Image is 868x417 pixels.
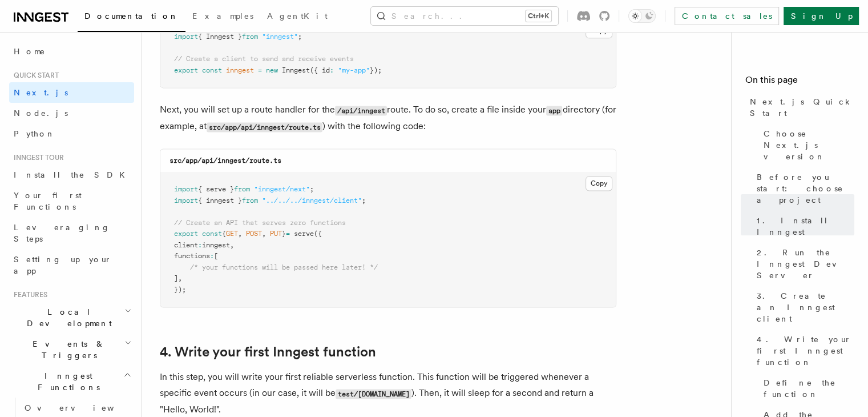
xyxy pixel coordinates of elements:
[9,123,134,144] a: Python
[759,123,854,167] a: Choose Next.js version
[9,103,134,123] a: Node.js
[174,219,346,227] span: // Create an API that serves zero functions
[9,302,134,334] button: Local Development
[226,230,238,238] span: GET
[586,176,612,191] button: Copy
[246,230,262,238] span: POST
[254,185,310,193] span: "inngest/next"
[9,71,59,80] span: Quick start
[174,274,178,282] span: ]
[9,153,64,162] span: Inngest tour
[9,217,134,249] a: Leveraging Steps
[9,290,47,299] span: Features
[330,66,334,74] span: :
[9,41,134,62] a: Home
[336,389,411,399] code: test/[DOMAIN_NAME]
[84,11,179,21] span: Documentation
[192,11,253,21] span: Examples
[267,11,328,21] span: AgentKit
[752,210,854,242] a: 1. Install Inngest
[752,286,854,329] a: 3. Create an Inngest client
[14,109,68,118] span: Node.js
[174,66,198,74] span: export
[174,33,198,41] span: import
[78,3,185,32] a: Documentation
[310,66,330,74] span: ({ id
[314,230,322,238] span: ({
[752,242,854,286] a: 2. Run the Inngest Dev Server
[298,33,302,41] span: ;
[174,252,210,260] span: functions
[234,185,250,193] span: from
[750,96,854,119] span: Next.js Quick Start
[242,197,258,205] span: from
[9,185,134,217] a: Your first Functions
[214,252,218,260] span: [
[526,10,551,22] kbd: Ctrl+K
[270,230,282,238] span: PUT
[174,286,186,294] span: });
[262,33,298,41] span: "inngest"
[9,249,134,281] a: Setting up your app
[160,102,616,135] p: Next, you will set up a route handler for the route. To do so, create a file inside your director...
[310,185,314,193] span: ;
[207,122,322,132] code: src/app/api/inngest/route.ts
[262,197,362,205] span: "../../../inngest/client"
[764,128,854,162] span: Choose Next.js version
[14,223,110,243] span: Leveraging Steps
[371,7,558,25] button: Search...Ctrl+K
[9,334,134,366] button: Events & Triggers
[262,230,266,238] span: ,
[9,338,124,361] span: Events & Triggers
[628,9,656,23] button: Toggle dark mode
[752,167,854,210] a: Before you start: choose a project
[335,106,387,115] code: /api/inngest
[174,197,198,205] span: import
[260,3,334,31] a: AgentKit
[178,274,182,282] span: ,
[266,66,278,74] span: new
[202,241,230,249] span: inngest
[14,46,46,57] span: Home
[226,66,254,74] span: inngest
[764,377,854,400] span: Define the function
[9,306,124,329] span: Local Development
[282,66,310,74] span: Inngest
[202,230,222,238] span: const
[198,185,234,193] span: { serve }
[202,66,222,74] span: const
[14,191,82,211] span: Your first Functions
[185,3,260,31] a: Examples
[9,366,134,398] button: Inngest Functions
[757,215,854,238] span: 1. Install Inngest
[14,88,68,97] span: Next.js
[286,230,290,238] span: =
[14,129,55,138] span: Python
[198,33,242,41] span: { Inngest }
[174,241,198,249] span: client
[9,82,134,103] a: Next.js
[14,255,112,275] span: Setting up your app
[210,252,214,260] span: :
[242,33,258,41] span: from
[14,170,132,179] span: Install the SDK
[169,157,281,165] code: src/app/api/inngest/route.ts
[752,329,854,372] a: 4. Write your first Inngest function
[174,230,198,238] span: export
[338,66,370,74] span: "my-app"
[757,247,854,281] span: 2. Run the Inngest Dev Server
[362,197,366,205] span: ;
[160,344,376,360] a: 4. Write your first Inngest function
[174,185,198,193] span: import
[370,66,382,74] span: });
[198,197,242,205] span: { inngest }
[25,403,142,412] span: Overview
[222,230,226,238] span: {
[174,55,354,63] span: // Create a client to send and receive events
[757,290,854,324] span: 3. Create an Inngest client
[9,370,123,393] span: Inngest Functions
[675,7,779,25] a: Contact sales
[198,241,202,249] span: :
[784,7,859,25] a: Sign Up
[546,106,562,115] code: app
